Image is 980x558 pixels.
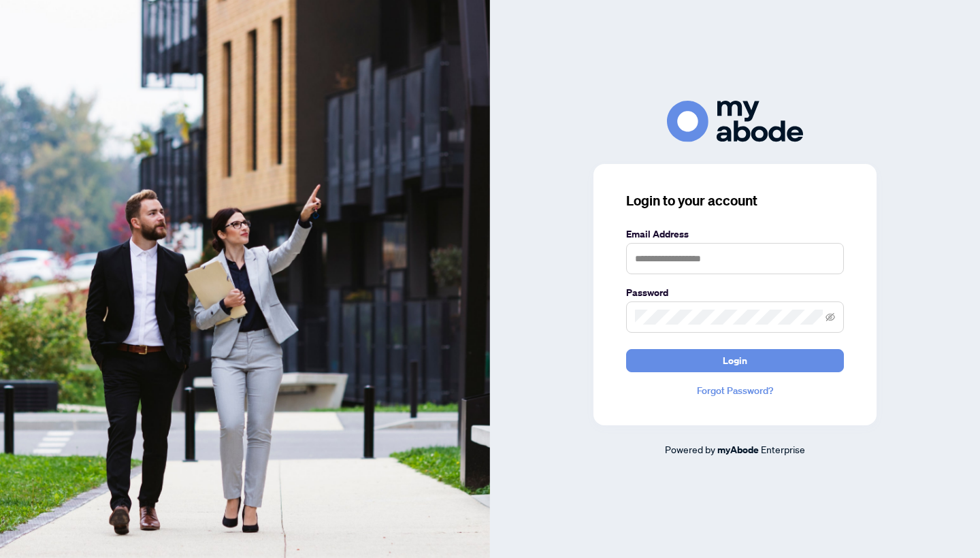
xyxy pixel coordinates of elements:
label: Email Address [626,227,844,242]
label: Password [626,285,844,300]
a: Forgot Password? [626,383,844,398]
img: ma-logo [667,101,803,142]
a: myAbode [717,442,759,457]
span: Enterprise [761,443,805,455]
span: Login [723,350,747,372]
span: Powered by [665,443,715,455]
span: eye-invisible [826,312,835,322]
h3: Login to your account [626,191,844,210]
button: Login [626,349,844,372]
